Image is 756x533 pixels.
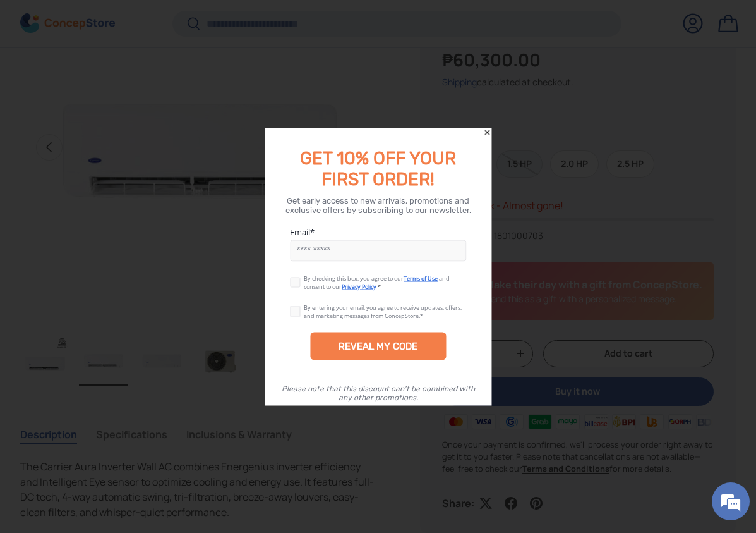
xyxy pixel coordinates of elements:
[304,274,404,282] span: By checking this box, you agree to our
[280,195,476,214] div: Get early access to new arrivals, promotions and exclusive offers by subscribing to our newsletter.
[339,340,417,352] div: REVEAL MY CODE
[277,384,479,401] div: Please note that this discount can’t be combined with any other promotions.
[300,147,456,189] span: GET 10% OFF YOUR FIRST ORDER!
[310,332,446,360] div: REVEAL MY CODE
[304,303,462,319] div: By entering your email, you agree to receive updates, offers, and marketing messages from ConcepS...
[304,274,450,290] span: and consent to our
[483,128,491,137] div: Close
[342,282,376,290] a: Privacy Policy
[290,226,466,237] label: Email
[404,274,438,282] a: Terms of Use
